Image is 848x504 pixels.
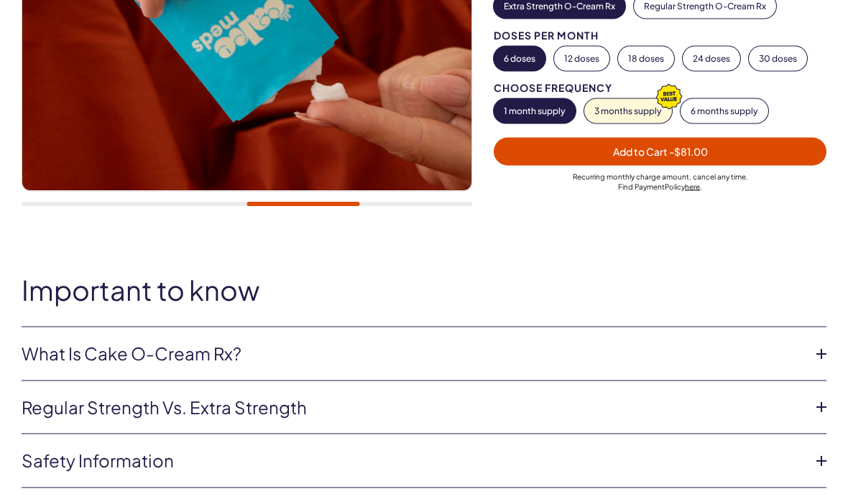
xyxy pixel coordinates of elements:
[494,138,826,166] button: Add to Cart -$81.00
[494,172,826,192] div: Recurring monthly charge amount , cancel any time. Policy .
[683,47,740,71] button: 24 doses
[22,396,803,420] a: Regular strength vs. extra strength
[685,182,700,191] a: here
[613,145,708,158] span: Add to Cart
[618,182,665,191] span: Find Payment
[494,83,826,93] div: Choose Frequency
[494,99,576,123] button: 1 month supply
[618,47,674,71] button: 18 doses
[681,99,768,123] button: 6 months supply
[554,47,609,71] button: 12 doses
[22,275,826,305] h2: Important to know
[22,449,803,473] a: Safety information
[22,342,803,366] a: What is Cake O-Cream Rx?
[669,145,708,158] span: - $81.00
[584,99,672,123] button: 3 months supply
[494,30,826,41] div: Doses per Month
[494,47,545,71] button: 6 doses
[749,47,807,71] button: 30 doses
